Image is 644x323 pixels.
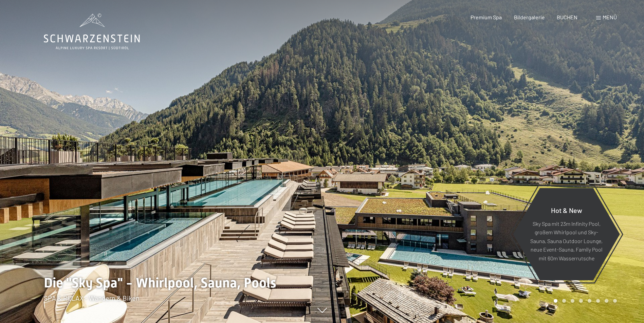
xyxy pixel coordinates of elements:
div: Carousel Page 6 [596,299,600,303]
a: BUCHEN [557,14,577,20]
span: Menü [603,14,617,20]
div: Carousel Page 5 [588,299,591,303]
div: Carousel Page 2 [562,299,566,303]
span: Hot & New [551,206,582,214]
p: Sky Spa mit 23m Infinity Pool, großem Whirlpool und Sky-Sauna, Sauna Outdoor Lounge, neue Event-S... [530,219,603,262]
a: Bildergalerie [514,14,545,20]
div: Carousel Page 7 [605,299,608,303]
div: Carousel Page 1 (Current Slide) [554,299,557,303]
div: Carousel Page 3 [571,299,574,303]
a: Hot & New Sky Spa mit 23m Infinity Pool, großem Whirlpool und Sky-Sauna, Sauna Outdoor Lounge, ne... [513,188,620,281]
a: Premium Spa [471,14,502,20]
div: Carousel Pagination [551,299,617,303]
div: Carousel Page 4 [579,299,583,303]
div: Carousel Page 8 [613,299,617,303]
